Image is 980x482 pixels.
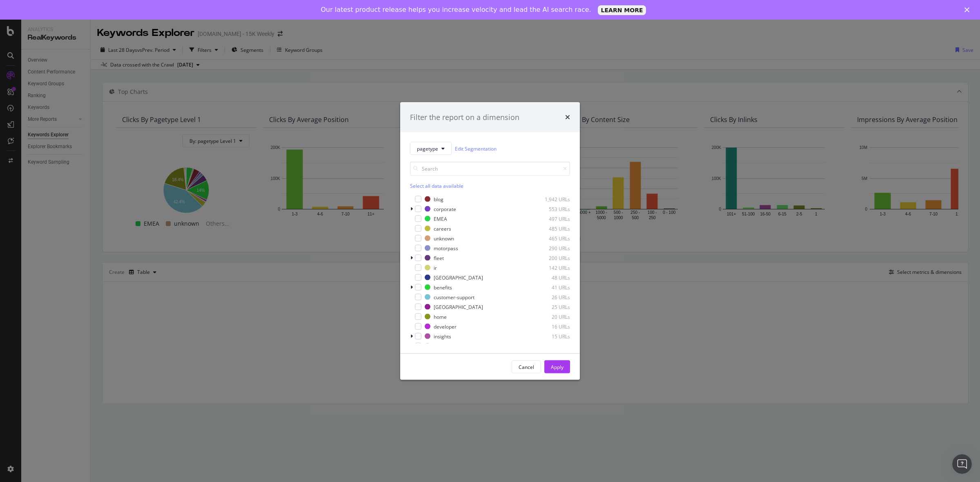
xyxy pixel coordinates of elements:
div: times [565,112,570,122]
input: Search [410,162,570,176]
a: LEARN MORE [598,5,646,15]
div: corporatepayments [434,342,479,349]
div: Our latest product release helps you increase velocity and lead the AI search race. [321,6,591,14]
div: careers [434,225,451,232]
div: 1,942 URLs [530,195,570,202]
div: Cancel [519,363,534,370]
span: pagetype [417,145,438,152]
div: Close [964,7,973,12]
div: customer-support [434,293,474,300]
div: benefits [434,284,452,291]
div: EMEA [434,215,447,222]
div: Select all data available [410,182,570,189]
div: [GEOGRAPHIC_DATA] [434,303,483,310]
div: 25 URLs [530,303,570,310]
div: 20 URLs [530,313,570,320]
div: home [434,313,447,320]
div: ir [434,264,437,271]
div: Apply [551,363,563,370]
div: Filter the report on a dimension [410,112,519,122]
div: 15 URLs [530,333,570,340]
div: modal [400,102,580,380]
button: Apply [544,360,570,373]
div: unknown [434,235,454,242]
div: developer [434,323,457,330]
div: 48 URLs [530,274,570,281]
div: 290 URLs [530,244,570,251]
div: 200 URLs [530,254,570,261]
a: Edit Segmentation [455,144,497,153]
div: 142 URLs [530,264,570,271]
div: 16 URLs [530,323,570,330]
div: corporate [434,205,456,212]
div: 14 URLs [530,342,570,349]
div: blog [434,195,443,202]
div: 485 URLs [530,225,570,232]
button: pagetype [410,142,452,155]
div: fleet [434,254,444,261]
button: Cancel [512,360,541,373]
div: 497 URLs [530,215,570,222]
div: 553 URLs [530,205,570,212]
div: motorpass [434,244,458,251]
div: [GEOGRAPHIC_DATA] [434,274,483,281]
div: 26 URLs [530,293,570,300]
div: insights [434,333,451,340]
iframe: Intercom live chat [952,454,972,474]
div: 41 URLs [530,284,570,291]
div: 465 URLs [530,235,570,242]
